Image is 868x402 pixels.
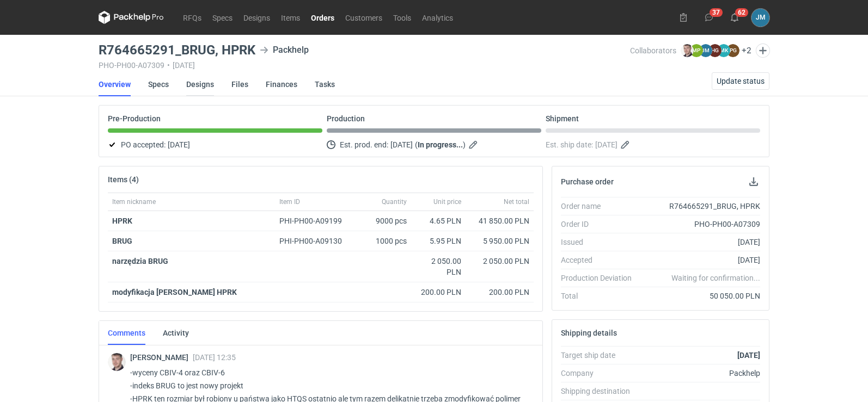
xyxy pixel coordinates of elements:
[168,138,190,151] span: [DATE]
[751,9,769,27] div: Joanna Myślak
[415,287,461,298] div: 200.00 PLN
[640,255,760,265] div: [DATE]
[640,237,760,248] div: [DATE]
[737,351,760,360] strong: [DATE]
[742,46,751,55] button: +2
[470,236,529,246] div: 5 950.00 PLN
[751,9,769,27] button: JM
[382,197,407,206] span: Quantity
[193,353,236,362] span: [DATE] 12:35
[357,231,411,251] div: 1000 pcs
[561,350,640,361] div: Target ship date
[717,77,765,85] span: Update status
[561,237,640,248] div: Issued
[463,140,466,149] em: )
[708,44,722,57] figcaption: HG
[700,9,718,26] button: 37
[108,353,126,371] img: Maciej Sikora
[108,321,145,345] a: Comments
[112,217,132,225] strong: HPRK
[640,368,760,379] div: Packhelp
[186,72,214,96] a: Designs
[418,140,463,149] strong: In progress...
[327,138,541,151] div: Est. prod. end:
[640,219,760,230] div: PHO-PH00-A07309
[99,11,164,24] svg: Packhelp Pro
[561,273,640,283] div: Production Deviation
[99,44,255,57] h3: R764665291_BRUG, HPRK
[279,197,300,206] span: Item ID
[112,197,156,206] span: Item nickname
[470,215,529,226] div: 41 850.00 PLN
[327,114,365,123] p: Production
[712,72,769,90] button: Update status
[260,44,309,57] div: Packhelp
[561,329,617,337] h2: Shipping details
[315,72,335,96] a: Tasks
[130,353,193,362] span: [PERSON_NAME]
[108,138,322,151] div: PO accepted:
[108,175,139,184] h2: Items (4)
[305,11,340,24] a: Orders
[561,255,640,265] div: Accepted
[279,215,352,226] div: PHI-PH00-A09199
[717,44,730,57] figcaption: MK
[561,219,640,230] div: Order ID
[690,44,703,57] figcaption: MP
[561,386,640,397] div: Shipping destination
[112,237,132,245] a: BRUG
[357,211,411,231] div: 9000 pcs
[112,288,237,296] strong: modyfikacja [PERSON_NAME] HPRK
[640,201,760,212] div: R764665291_BRUG, HPRK
[756,44,770,58] button: Edit collaborators
[561,290,640,301] div: Total
[108,114,161,123] p: Pre-Production
[595,138,618,151] span: [DATE]
[699,44,712,57] figcaption: JM
[415,236,461,246] div: 5.95 PLN
[433,197,461,206] span: Unit price
[417,11,459,24] a: Analytics
[681,44,694,57] img: Maciej Sikora
[340,11,388,24] a: Customers
[415,215,461,226] div: 4.65 PLN
[148,72,169,96] a: Specs
[99,61,630,70] div: PHO-PH00-A07309 [DATE]
[561,177,614,186] h2: Purchase order
[238,11,276,24] a: Designs
[504,197,529,206] span: Net total
[726,9,743,26] button: 62
[167,61,170,70] span: •
[112,257,168,265] strong: narzędzia BRUG
[231,72,248,96] a: Files
[546,138,760,151] div: Est. ship date:
[561,368,640,379] div: Company
[279,236,352,246] div: PHI-PH00-A09130
[163,321,189,345] a: Activity
[468,138,481,151] button: Edit estimated production end date
[178,11,207,24] a: RFQs
[99,72,131,96] a: Overview
[390,138,413,151] span: [DATE]
[470,287,529,298] div: 200.00 PLN
[415,140,418,149] em: (
[388,11,417,24] a: Tools
[640,290,760,301] div: 50 050.00 PLN
[620,138,633,151] button: Edit estimated shipping date
[470,256,529,267] div: 2 050.00 PLN
[415,256,461,277] div: 2 050.00 PLN
[726,44,739,57] figcaption: PG
[207,11,238,24] a: Specs
[671,273,760,283] em: Waiting for confirmation...
[266,72,297,96] a: Finances
[747,175,760,188] button: Download PO
[546,114,579,123] p: Shipment
[630,46,676,55] span: Collaborators
[561,201,640,212] div: Order name
[276,11,305,24] a: Items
